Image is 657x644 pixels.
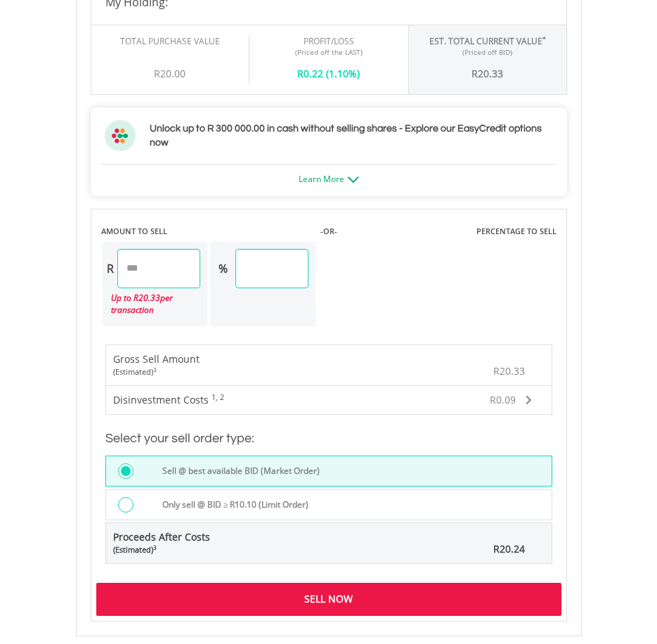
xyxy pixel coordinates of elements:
div: R [419,57,556,81]
div: Gross Sell Amount [113,352,200,378]
div: Profit/Loss [260,35,398,47]
div: (Priced off the LAST) [260,47,398,57]
img: tab_domain_overview_orange.svg [38,82,49,93]
div: Domain Overview [53,83,126,92]
img: ec-arrow-down.png [348,176,359,183]
label: AMOUNT TO SELL [101,226,167,237]
div: Est. Total Current Value [419,35,556,47]
span: 0.22 (1.10%) [304,67,360,80]
span: 20.33 [478,67,503,80]
div: Keywords by Traffic [155,83,237,92]
span: R0.09 [490,393,516,406]
sup: 3 [153,543,157,551]
label: PERCENTAGE TO SELL [476,226,557,237]
div: R [260,57,398,81]
sup: 1, 2 [212,392,224,402]
div: (Priced off BID) [419,47,556,57]
img: logo_orange.svg [22,22,34,34]
div: Sell Now [96,583,561,615]
div: Up to R per transaction [103,288,201,319]
div: R [103,249,117,288]
span: R20.00 [154,67,186,80]
span: Proceeds After Costs [113,530,210,555]
div: (Estimated) [113,544,210,555]
div: (Estimated) [113,366,200,378]
div: v 4.0.25 [39,22,69,34]
h3: Select your sell order type: [105,429,552,449]
div: Domain: [DOMAIN_NAME] [37,37,155,48]
img: ec-flower.svg [105,120,136,151]
div: Total Purchase Value [102,35,239,47]
span: Disinvestment Costs [113,393,209,406]
label: -OR- [320,226,337,237]
img: website_grey.svg [22,37,34,48]
span: R20.24 [493,542,525,555]
span: R20.33 [493,364,525,378]
label: Sell @ best available BID (Market Order) [154,463,320,479]
h3: Unlock up to R 300 000.00 in cash without selling shares - Explore our EasyCredit options now [150,122,553,150]
img: tab_keywords_by_traffic_grey.svg [140,82,151,93]
sup: 3 [153,366,157,373]
label: Only sell @ BID ≥ R10.10 (Limit Order) [154,497,309,513]
div: % [210,249,235,288]
span: 20.33 [138,292,160,304]
a: Learn More [299,173,359,185]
